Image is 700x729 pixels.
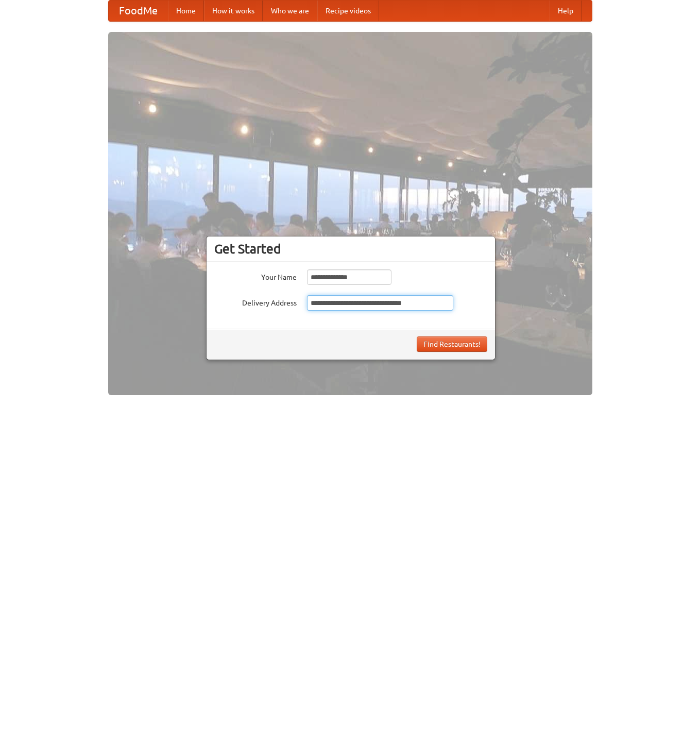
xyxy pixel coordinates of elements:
a: How it works [204,1,263,21]
a: FoodMe [109,1,168,21]
h3: Get Started [214,241,487,257]
label: Delivery Address [214,295,297,308]
label: Your Name [214,269,297,282]
button: Find Restaurants! [417,336,487,352]
a: Recipe videos [317,1,379,21]
a: Who we are [263,1,317,21]
a: Home [168,1,204,21]
a: Help [550,1,582,21]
